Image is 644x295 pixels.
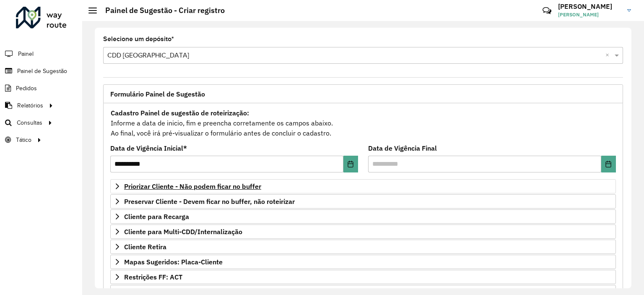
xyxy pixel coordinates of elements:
a: Mapas Sugeridos: Placa-Cliente [110,255,616,269]
span: Consultas [17,118,42,127]
div: Informe a data de inicio, fim e preencha corretamente os campos abaixo. Ao final, você irá pré-vi... [110,107,616,138]
span: Pedidos [16,84,37,93]
span: Clear all [605,50,613,60]
a: Cliente para Multi-CDD/Internalização [110,225,616,239]
span: Painel de Sugestão [17,67,67,76]
label: Selecione um depósito [103,34,174,44]
span: Painel [18,50,34,58]
button: Choose Date [343,156,358,172]
span: Priorizar Cliente - Não podem ficar no buffer [124,183,261,190]
a: Cliente Retira [110,240,616,254]
label: Data de Vigência Final [368,143,437,153]
span: Preservar Cliente - Devem ficar no buffer, não roteirizar [124,198,295,205]
span: [PERSON_NAME] [558,11,621,18]
a: Preservar Cliente - Devem ficar no buffer, não roteirizar [110,194,616,209]
button: Choose Date [601,156,616,172]
span: Restrições FF: ACT [124,274,182,280]
span: Relatórios [17,101,43,110]
label: Data de Vigência Inicial [110,143,187,153]
h3: [PERSON_NAME] [558,3,621,10]
a: Priorizar Cliente - Não podem ficar no buffer [110,179,616,193]
strong: Cadastro Painel de sugestão de roteirização: [111,109,249,117]
span: Cliente para Multi-CDD/Internalização [124,228,242,235]
span: Tático [16,136,31,144]
span: Cliente Retira [124,243,166,250]
a: Cliente para Recarga [110,209,616,224]
a: Restrições FF: ACT [110,270,616,284]
span: Formulário Painel de Sugestão [110,91,205,97]
span: Cliente para Recarga [124,213,189,220]
span: Mapas Sugeridos: Placa-Cliente [124,258,223,265]
h2: Painel de Sugestão - Criar registro [97,6,225,15]
a: Contato Rápido [538,2,556,20]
